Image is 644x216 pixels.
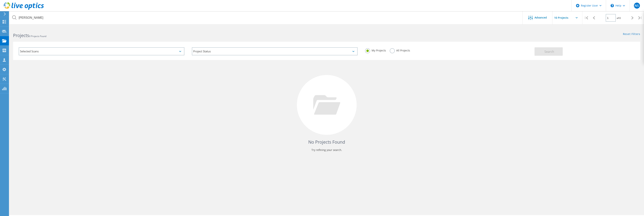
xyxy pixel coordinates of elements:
span: 0 Projects Found [29,35,46,38]
label: All Projects [390,48,410,52]
div: Project Status [192,47,358,55]
b: Projects [13,32,29,38]
span: Search [544,50,554,54]
div: | [582,11,590,24]
svg: \n [611,4,614,7]
label: My Projects [365,48,386,52]
span: NS [635,4,639,7]
button: Search [535,47,563,56]
a: Reset Filters [623,33,640,36]
span: of 0 [617,16,621,20]
input: Search projects by name, owner, ID, company, etc [9,11,523,24]
a: Live Optics Dashboard [4,8,44,10]
p: Try refining your search. [17,147,637,153]
h4: No Projects Found [17,139,637,145]
div: | [636,11,644,24]
span: Advanced [535,16,547,19]
div: Selected Scans [19,47,184,55]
